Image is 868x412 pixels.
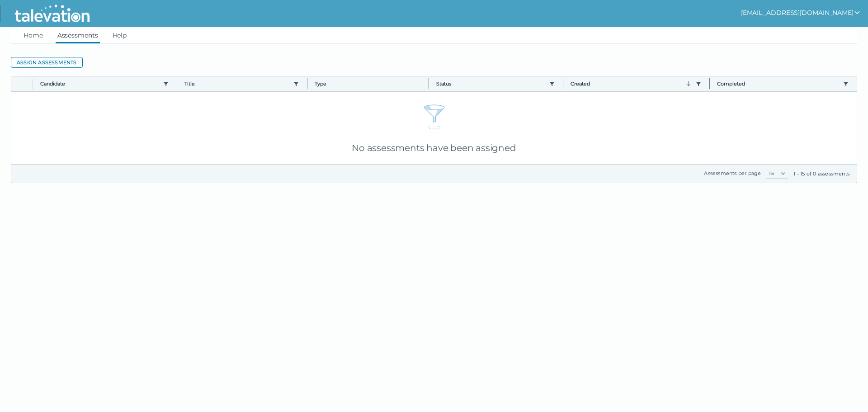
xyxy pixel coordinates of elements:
button: Candidate [40,80,160,87]
button: Column resize handle [426,74,432,93]
span: No assessments have been assigned [352,142,516,153]
label: Assessments per page [704,170,761,176]
button: Title [184,80,289,87]
button: Column resize handle [304,74,310,93]
button: Column resize handle [707,74,712,93]
a: Home [22,27,45,43]
div: 1 - 15 of 0 assessments [793,170,849,177]
button: Column resize handle [174,74,180,93]
a: Help [111,27,129,43]
button: Completed [717,80,840,87]
span: Type [315,80,421,87]
button: Created [571,80,692,87]
button: Assign assessments [11,57,83,68]
button: Status [436,80,546,87]
a: Assessments [56,27,100,43]
img: Talevation_Logo_Transparent_white.png [11,2,94,25]
button: show user actions [741,7,861,18]
button: Column resize handle [560,74,566,93]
